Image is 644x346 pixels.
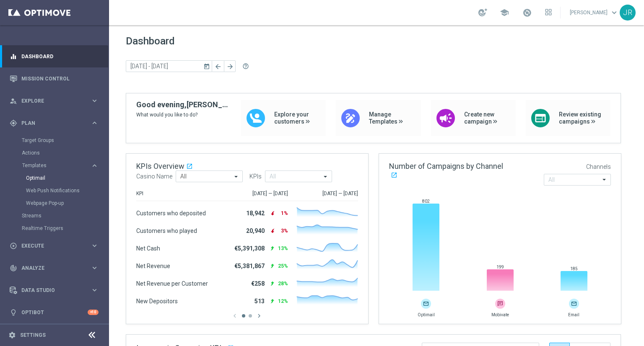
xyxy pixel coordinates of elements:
i: keyboard_arrow_right [91,97,99,105]
div: Explore [10,97,91,105]
a: Actions [22,150,87,156]
span: keyboard_arrow_down [610,8,619,17]
a: Webpage Pop-up [26,200,87,207]
i: play_circle_outline [10,242,17,250]
a: Mission Control [21,67,99,90]
a: Dashboard [21,45,99,67]
div: Actions [22,147,108,159]
button: equalizer Dashboard [9,53,99,60]
i: keyboard_arrow_right [91,162,99,170]
a: [PERSON_NAME]keyboard_arrow_down [569,6,620,19]
span: Analyze [21,266,91,271]
i: track_changes [10,264,17,272]
span: school [500,8,509,17]
a: Streams [22,212,87,219]
span: Plan [21,121,91,126]
div: Templates [22,163,91,168]
button: Data Studio keyboard_arrow_right [9,287,99,294]
div: Realtime Triggers [22,222,108,235]
div: Plan [10,119,91,127]
div: Target Groups [22,134,108,147]
div: Dashboard [10,45,99,67]
div: Webpage Pop-up [26,197,108,209]
span: Explore [21,98,91,103]
div: Templates [22,159,108,209]
i: keyboard_arrow_right [91,286,99,294]
div: Data Studio [10,287,91,294]
a: Realtime Triggers [22,225,87,232]
div: Execute [10,242,91,250]
div: Optimail [26,172,108,184]
a: Optimail [26,175,87,181]
button: track_changes Analyze keyboard_arrow_right [9,265,99,271]
span: Data Studio [21,288,91,293]
button: play_circle_outline Execute keyboard_arrow_right [9,243,99,249]
i: keyboard_arrow_right [91,264,99,272]
a: Settings [20,333,46,338]
i: person_search [10,97,17,105]
i: keyboard_arrow_right [91,242,99,250]
i: settings [8,331,16,339]
i: equalizer [10,53,17,60]
i: lightbulb [10,309,17,316]
span: Execute [21,243,91,248]
button: lightbulb Optibot +10 [9,309,99,316]
a: Optibot [21,301,88,323]
div: Streams [22,209,108,222]
div: +10 [88,310,99,315]
div: Optibot [10,301,99,323]
button: person_search Explore keyboard_arrow_right [9,98,99,104]
div: Web Push Notifications [26,184,108,197]
a: Target Groups [22,137,87,144]
span: Templates [22,163,82,168]
div: Analyze [10,264,91,272]
div: JR [620,5,636,21]
i: keyboard_arrow_right [91,119,99,127]
button: Templates keyboard_arrow_right [22,162,99,169]
button: gps_fixed Plan keyboard_arrow_right [9,120,99,127]
i: gps_fixed [10,119,17,127]
a: Web Push Notifications [26,187,87,194]
div: Mission Control [10,67,99,90]
button: Mission Control [9,75,99,82]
